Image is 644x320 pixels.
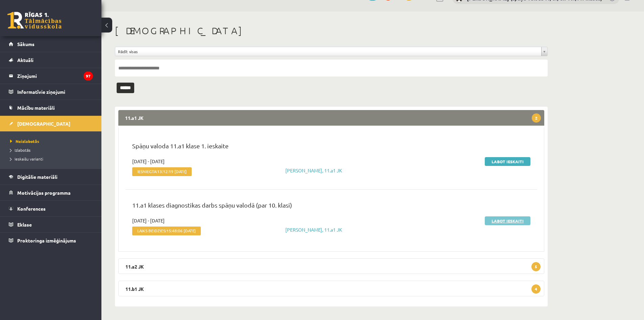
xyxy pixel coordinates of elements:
[10,138,39,144] span: Neizlabotās
[285,167,342,173] a: [PERSON_NAME], 11.a1 JK
[9,233,93,248] a: Proktoringa izmēģinājums
[17,174,57,180] span: Digitālie materiāli
[10,147,30,153] span: Izlabotās
[17,121,70,127] span: [DEMOGRAPHIC_DATA]
[17,84,93,100] legend: Informatīvie ziņojumi
[531,284,541,294] span: 4
[132,227,201,235] span: Laiks beidzies:
[118,110,544,126] legend: 11.a1 JK
[9,217,93,232] a: Eklase
[17,57,33,63] span: Aktuāli
[17,221,32,228] span: Eklase
[9,201,93,216] a: Konferences
[531,262,541,271] span: 5
[9,116,93,131] a: [DEMOGRAPHIC_DATA]
[118,258,544,274] legend: 11.a2 JK
[157,169,187,174] span: 13:12:19 [DATE]
[132,158,165,165] span: [DATE] - [DATE]
[485,216,530,225] a: Labot ieskaiti
[132,141,530,154] p: Spāņu valoda 11.a1 klase 1. ieskaite
[84,71,93,81] i: 97
[9,84,93,100] a: Informatīvie ziņojumi
[9,52,93,68] a: Aktuāli
[132,217,165,224] span: [DATE] - [DATE]
[132,167,192,176] span: Iesniegta:
[118,47,539,56] span: Rādīt visas
[532,113,541,123] span: 2
[10,156,43,162] span: Ieskaišu varianti
[7,12,62,29] a: Rīgas 1. Tālmācības vidusskola
[118,281,544,296] legend: 11.b1 JK
[115,47,547,56] a: Rādīt visas
[17,41,34,47] span: Sākums
[166,228,196,233] span: 15:48:06 [DATE]
[115,25,548,37] h1: [DEMOGRAPHIC_DATA]
[10,156,95,162] a: Ieskaišu varianti
[9,68,93,84] a: Ziņojumi97
[285,227,342,233] a: [PERSON_NAME], 11.a1 JK
[485,157,530,166] a: Labot ieskaiti
[132,200,530,213] p: 11.a1 klases diagnostikas darbs spāņu valodā (par 10. klasi)
[10,138,95,144] a: Neizlabotās
[17,190,71,196] span: Motivācijas programma
[17,105,55,111] span: Mācību materiāli
[9,100,93,115] a: Mācību materiāli
[17,206,46,212] span: Konferences
[10,147,95,153] a: Izlabotās
[17,68,93,84] legend: Ziņojumi
[9,169,93,185] a: Digitālie materiāli
[9,36,93,52] a: Sākums
[9,185,93,200] a: Motivācijas programma
[17,237,76,243] span: Proktoringa izmēģinājums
